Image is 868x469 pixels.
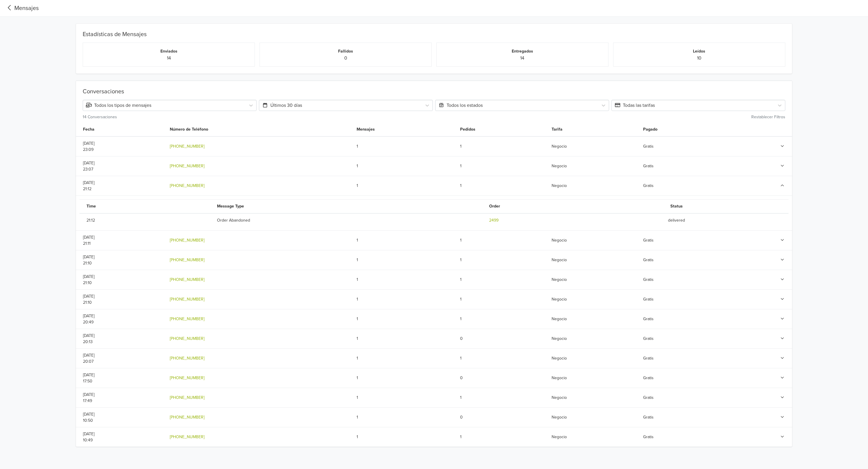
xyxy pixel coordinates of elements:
[552,144,567,149] span: Negocio
[353,427,457,447] td: 1
[457,407,548,427] td: 0
[353,123,457,136] th: Mensajes
[83,372,94,384] span: [DATE] 17:50
[353,309,457,329] td: 1
[170,297,204,302] a: [PHONE_NUMBER]
[170,144,204,149] a: [PHONE_NUMBER]
[643,257,654,262] span: Gratis
[643,434,654,439] span: Gratis
[668,217,685,223] span: delivered
[643,144,654,149] span: Gratis
[353,176,457,195] td: 1
[552,415,567,420] span: Negocio
[353,407,457,427] td: 1
[552,183,567,188] span: Negocio
[83,88,785,97] div: Conversaciones
[457,309,548,329] td: 1
[751,114,785,119] small: Restablecer Filtros
[76,123,166,136] th: Fecha
[86,102,151,108] span: Todos los tipos de mensajes
[353,136,457,156] td: 1
[457,156,548,176] td: 1
[548,123,640,136] th: Tarifa
[353,270,457,289] td: 1
[552,297,567,302] span: Negocio
[457,427,548,447] td: 1
[170,336,204,341] a: [PHONE_NUMBER]
[83,254,94,266] span: [DATE] 21:10
[457,123,548,136] th: Pedidos
[170,316,204,321] a: [PHONE_NUMBER]
[693,49,705,54] small: Leídos
[552,163,567,168] span: Negocio
[457,230,548,250] td: 1
[170,257,204,262] a: [PHONE_NUMBER]
[643,277,654,282] span: Gratis
[170,395,204,400] a: [PHONE_NUMBER]
[265,55,427,62] p: 0
[83,235,94,246] span: [DATE] 21:11
[552,356,567,361] span: Negocio
[552,336,567,341] span: Negocio
[170,356,204,361] a: [PHONE_NUMBER]
[457,368,548,388] td: 0
[83,274,94,285] span: [DATE] 21:10
[79,199,215,213] th: Time
[353,156,457,176] td: 1
[487,199,599,213] th: Order
[643,163,654,168] span: Gratis
[166,123,353,136] th: Número de Teléfono
[643,415,654,420] span: Gratis
[755,199,789,213] th: retry
[217,217,250,223] span: Order Abandoned
[457,270,548,289] td: 1
[457,250,548,270] td: 1
[552,375,567,380] span: Negocio
[643,336,654,341] span: Gratis
[88,55,250,62] p: 14
[170,277,204,282] a: [PHONE_NUMBER]
[353,329,457,348] td: 1
[83,141,94,152] span: [DATE] 23:09
[353,250,457,270] td: 1
[643,316,654,321] span: Gratis
[489,217,499,223] a: 2499
[643,356,654,361] span: Gratis
[83,412,94,423] span: [DATE] 10:50
[552,257,567,262] span: Negocio
[83,180,94,191] span: [DATE] 21:12
[170,434,204,439] a: [PHONE_NUMBER]
[438,102,483,108] span: Todos los estados
[643,238,654,243] span: Gratis
[353,289,457,309] td: 1
[643,297,654,302] span: Gratis
[353,230,457,250] td: 1
[83,313,94,325] span: [DATE] 20:49
[83,294,94,305] span: [DATE] 21:10
[599,199,755,213] th: Status
[640,123,728,136] th: Pagado
[353,388,457,407] td: 1
[643,183,654,188] span: Gratis
[338,49,353,54] small: Fallidos
[552,238,567,243] span: Negocio
[457,388,548,407] td: 1
[512,49,533,54] small: Entregados
[170,163,204,168] a: [PHONE_NUMBER]
[170,375,204,380] a: [PHONE_NUMBER]
[457,289,548,309] td: 1
[552,395,567,400] span: Negocio
[457,348,548,368] td: 1
[643,395,654,400] span: Gratis
[5,4,39,13] a: Mensajes
[170,183,204,188] a: [PHONE_NUMBER]
[552,316,567,321] span: Negocio
[552,277,567,282] span: Negocio
[170,415,204,420] a: [PHONE_NUMBER]
[83,114,117,119] small: 14 Conversaciones
[615,102,655,108] span: Todas las tarifas
[83,333,94,344] span: [DATE] 20:13
[643,375,654,380] span: Gratis
[83,353,94,364] span: [DATE] 20:07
